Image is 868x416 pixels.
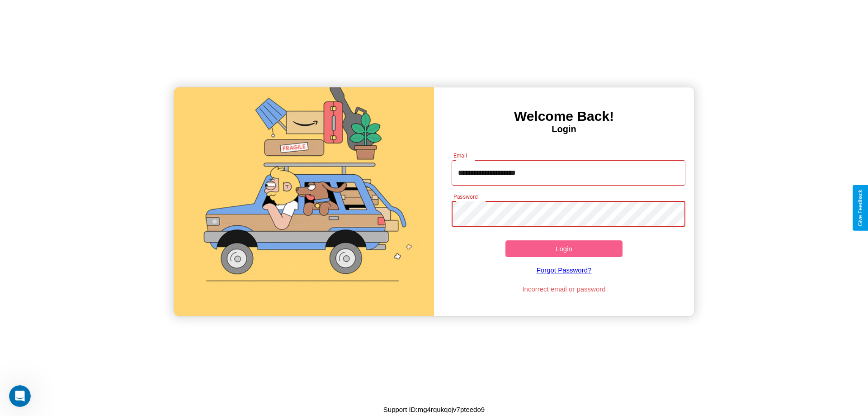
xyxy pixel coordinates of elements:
label: Password [453,193,477,201]
h3: Welcome Back! [434,109,694,124]
img: gif [174,87,434,316]
p: Incorrect email or password [447,283,681,295]
iframe: Intercom live chat [9,385,31,407]
label: Email [453,152,467,159]
button: Login [505,240,623,257]
h4: Login [434,124,694,134]
p: Support ID: mg4rqukqojv7pteedo9 [383,403,485,416]
a: Forgot Password? [447,257,681,283]
div: Give Feedback [857,190,863,226]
